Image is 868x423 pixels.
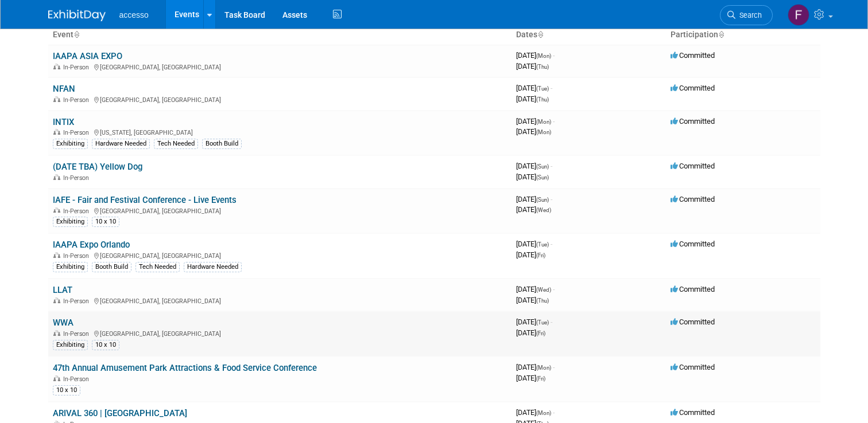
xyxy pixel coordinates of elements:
span: Committed [671,84,715,92]
div: [GEOGRAPHIC_DATA], [GEOGRAPHIC_DATA] [53,250,507,260]
span: In-Person [63,96,92,104]
span: In-Person [63,129,92,136]
a: LLAT [53,285,72,295]
th: Event [48,25,511,45]
div: Booth Build [92,262,131,272]
div: Exhibiting [53,340,88,350]
span: Committed [671,51,715,60]
span: (Fri) [536,375,545,382]
div: Hardware Needed [184,262,242,272]
div: [GEOGRAPHIC_DATA], [GEOGRAPHIC_DATA] [53,95,507,104]
img: In-Person Event [53,96,60,102]
span: [DATE] [516,363,555,371]
span: (Mon) [536,410,551,416]
span: In-Person [63,174,92,182]
img: In-Person Event [53,297,60,303]
a: Sort by Event Name [73,30,79,39]
span: - [553,51,555,60]
span: [DATE] [516,240,552,248]
img: In-Person Event [53,330,60,336]
span: - [553,408,555,417]
span: In-Person [63,252,92,260]
a: Search [720,5,773,25]
img: Flannery Higgins [788,4,809,26]
img: In-Person Event [53,64,60,69]
span: Committed [671,363,715,371]
div: Exhibiting [53,217,88,227]
span: Committed [671,117,715,126]
span: In-Person [63,297,92,305]
span: (Mon) [536,119,551,125]
span: In-Person [63,375,92,383]
span: (Mon) [536,365,551,371]
span: - [551,240,552,248]
span: accesso [119,10,149,19]
span: [DATE] [516,250,545,259]
a: ARIVAL 360 | [GEOGRAPHIC_DATA] [53,408,187,418]
span: [DATE] [516,296,549,304]
span: [DATE] [516,318,552,326]
img: In-Person Event [53,129,60,135]
span: [DATE] [516,127,551,136]
span: - [551,195,552,203]
img: In-Person Event [53,174,60,180]
span: (Thu) [536,96,549,103]
div: Tech Needed [154,139,198,149]
div: Tech Needed [135,262,180,272]
span: (Thu) [536,64,549,70]
span: [DATE] [516,95,549,103]
div: [US_STATE], [GEOGRAPHIC_DATA] [53,127,507,136]
span: - [551,84,552,92]
a: (DATE TBA) Yellow Dog [53,162,142,172]
a: 47th Annual Amusement Park Attractions & Food Service Conference [53,363,317,373]
a: Sort by Start Date [537,30,543,39]
span: (Mon) [536,53,551,59]
img: ExhibitDay [48,10,106,21]
a: Sort by Participation Type [718,30,724,39]
span: [DATE] [516,84,552,92]
span: - [551,162,552,170]
div: 10 x 10 [92,217,119,227]
div: [GEOGRAPHIC_DATA], [GEOGRAPHIC_DATA] [53,62,507,71]
span: [DATE] [516,374,545,382]
span: (Wed) [536,207,551,213]
th: Dates [511,25,666,45]
a: INTIX [53,117,74,127]
img: In-Person Event [53,207,60,213]
img: In-Person Event [53,375,60,381]
span: Committed [671,408,715,417]
span: - [553,117,555,126]
div: [GEOGRAPHIC_DATA], [GEOGRAPHIC_DATA] [53,328,507,338]
span: [DATE] [516,117,555,126]
span: [DATE] [516,328,545,337]
div: 10 x 10 [53,385,80,395]
span: In-Person [63,330,92,338]
span: [DATE] [516,51,555,60]
div: [GEOGRAPHIC_DATA], [GEOGRAPHIC_DATA] [53,206,507,215]
span: Committed [671,195,715,203]
span: Committed [671,318,715,326]
span: (Thu) [536,297,549,304]
a: WWA [53,318,73,328]
div: [GEOGRAPHIC_DATA], [GEOGRAPHIC_DATA] [53,296,507,305]
span: [DATE] [516,205,551,214]
div: Exhibiting [53,139,88,149]
a: IAAPA ASIA EXPO [53,51,122,61]
span: [DATE] [516,173,549,181]
span: (Fri) [536,330,545,336]
span: Committed [671,162,715,170]
span: - [553,285,555,293]
span: [DATE] [516,162,552,170]
span: (Sun) [536,174,549,181]
img: In-Person Event [53,252,60,258]
a: IAAPA Expo Orlando [53,240,130,250]
span: (Fri) [536,252,545,258]
span: (Tue) [536,85,549,92]
span: In-Person [63,207,92,215]
span: (Sun) [536,197,549,203]
span: In-Person [63,64,92,71]
a: NFAN [53,84,75,94]
span: Search [735,11,762,19]
span: - [551,318,552,326]
div: Exhibiting [53,262,88,272]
